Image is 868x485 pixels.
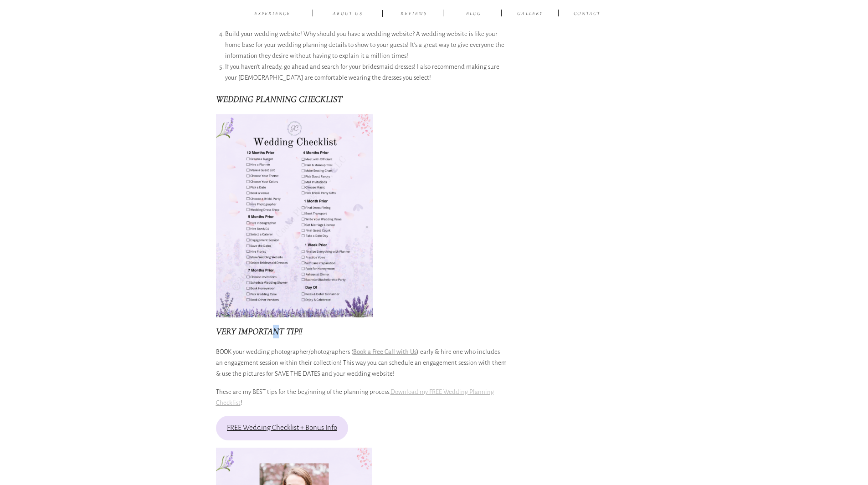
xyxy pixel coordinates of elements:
p: These are my BEST tips for the beginning of the planning process. ! [216,387,507,408]
a: CONTACT [572,10,603,19]
strong: VERY IMPORTANT TIP!! [216,326,302,337]
a: Gallery [515,10,546,19]
img: Wedding Planning Checklist for Brides needing help planning their wedding!!! [216,114,373,318]
a: reviews [392,10,436,19]
a: Book a Free Call with Us [353,348,416,355]
li: Build your wedding website! Why should you have a wedding website? A wedding website is like your... [225,29,507,61]
li: If you haven’t already, go ahead and search for your bridesmaid dresses! I also recommend making ... [225,61,507,83]
a: FREE Wedding Checklist + Bonus Info [216,416,349,440]
strong: WEDDING PLANNING CHECKLIST [216,94,342,105]
a: ABOUT US [326,10,370,19]
p: BOOK your wedding photographer/photographers ( ) early & hire one who includes an engagement sess... [216,347,507,379]
a: BLOG [459,10,488,19]
a: EXPERIENCE [251,10,294,19]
